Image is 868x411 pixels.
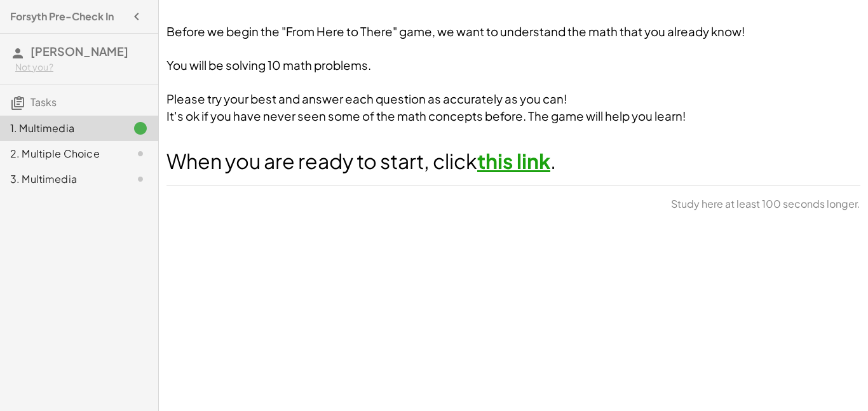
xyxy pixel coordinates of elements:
span: . [550,148,556,173]
div: 2. Multiple Choice [10,146,112,161]
i: Task not started. [133,172,148,187]
span: Before we begin the "From Here to There" game, we want to understand the math that you already know! [166,24,745,39]
a: this link [477,148,550,173]
i: Task finished. [133,121,148,136]
i: Task not started. [133,146,148,161]
h4: Forsyth Pre-Check In [10,9,114,24]
span: Tasks [31,95,57,109]
span: When you are ready to start, click [166,148,477,173]
div: Not you? [15,61,148,74]
span: Please try your best and answer each question as accurately as you can! [166,91,567,106]
div: 3. Multimedia [10,172,112,187]
div: 1. Multimedia [10,121,112,136]
span: You will be solving 10 math problems. [166,58,371,72]
span: Study here at least 100 seconds longer. [671,196,860,212]
span: It's ok if you have never seen some of the math concepts before. The game will help you learn! [166,109,686,123]
span: [PERSON_NAME] [31,44,128,58]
